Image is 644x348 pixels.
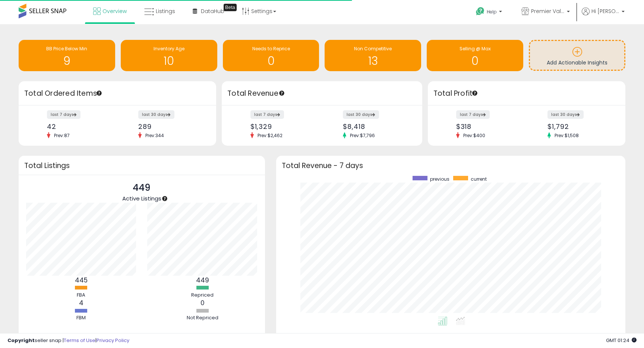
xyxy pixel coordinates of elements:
[530,41,624,70] a: Add Actionable Insights
[460,45,491,52] span: Selling @ Max
[59,292,104,299] div: FBA
[460,132,489,139] span: Prev: $400
[201,7,224,15] span: DataHub
[476,7,485,16] i: Get Help
[470,1,509,24] a: Help
[252,45,290,52] span: Needs to Reprice
[591,7,619,15] span: Hi [PERSON_NAME]
[75,276,88,285] b: 445
[24,163,259,168] h3: Total Listings
[343,123,409,130] div: $8,418
[196,276,209,285] b: 449
[254,132,286,139] span: Prev: $2,462
[227,88,417,99] h3: Total Revenue
[97,337,129,344] a: Privacy Policy
[46,45,87,52] span: BB Price Below Min
[122,181,161,195] p: 449
[47,110,80,119] label: last 7 days
[227,55,316,67] h1: 0
[547,123,612,130] div: $1,792
[487,9,497,15] span: Help
[7,337,129,344] div: seller snap | |
[161,195,168,202] div: Tooltip anchor
[471,176,487,182] span: current
[278,90,285,97] div: Tooltip anchor
[456,110,490,119] label: last 7 days
[343,110,379,119] label: last 30 days
[180,292,225,299] div: Repriced
[64,337,95,344] a: Terms of Use
[59,314,104,322] div: FBM
[223,40,319,71] a: Needs to Reprice 0
[156,7,175,15] span: Listings
[138,110,174,119] label: last 30 days
[250,123,316,130] div: $1,329
[354,45,392,52] span: Non Competitive
[250,110,284,119] label: last 7 days
[19,40,115,71] a: BB Price Below Min 9
[122,194,161,202] span: Active Listings
[201,298,205,307] b: 0
[22,55,111,67] h1: 9
[138,123,203,130] div: 289
[471,90,478,97] div: Tooltip anchor
[154,45,184,52] span: Inventory Age
[7,337,35,344] strong: Copyright
[430,55,520,67] h1: 0
[328,55,417,67] h1: 13
[456,123,521,130] div: $318
[346,132,379,139] span: Prev: $7,796
[24,88,211,99] h3: Total Ordered Items
[47,123,112,130] div: 42
[531,7,565,15] span: Premier Value Marketplace LLC
[606,337,637,344] span: 2025-10-13 01:24 GMT
[121,40,217,71] a: Inventory Age 10
[325,40,421,71] a: Non Competitive 13
[124,55,214,67] h1: 10
[224,4,237,11] div: Tooltip anchor
[282,163,620,168] h3: Total Revenue - 7 days
[96,90,102,97] div: Tooltip anchor
[427,40,523,71] a: Selling @ Max 0
[547,59,607,66] span: Add Actionable Insights
[551,132,583,139] span: Prev: $1,508
[79,298,83,307] b: 4
[430,176,449,182] span: previous
[102,7,127,15] span: Overview
[50,132,73,139] span: Prev: 87
[142,132,168,139] span: Prev: 344
[547,110,584,119] label: last 30 days
[582,7,625,24] a: Hi [PERSON_NAME]
[433,88,620,99] h3: Total Profit
[180,314,225,322] div: Not Repriced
